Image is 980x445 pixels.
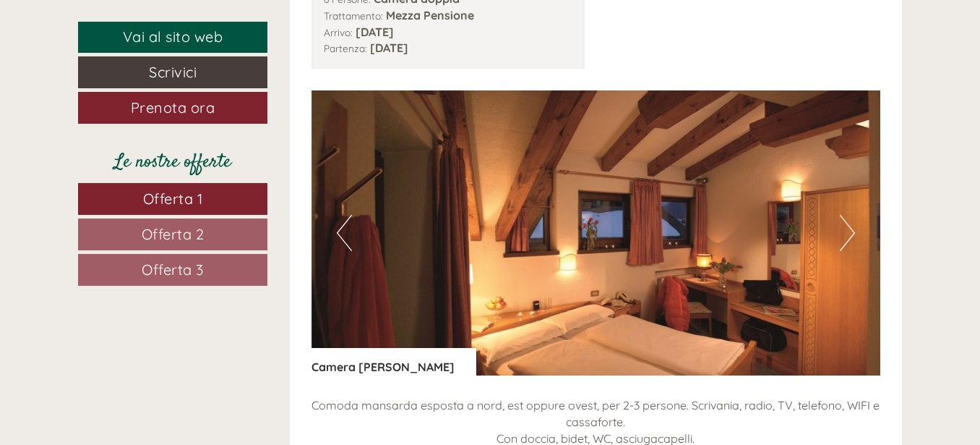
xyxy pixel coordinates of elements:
[386,8,474,22] b: Mezza Pensione
[324,42,367,54] small: Partenza:
[78,22,267,53] a: Vai al sito web
[143,190,203,208] span: Offerta 1
[311,348,476,376] div: Camera [PERSON_NAME]
[337,215,352,251] button: Previous
[840,215,855,251] button: Next
[22,70,228,80] small: 19:38
[257,11,312,35] div: [DATE]
[356,25,394,39] b: [DATE]
[491,375,570,407] button: Invia
[78,149,267,176] div: Le nostre offerte
[311,90,881,376] img: image
[78,92,267,124] a: Prenota ora
[324,9,383,22] small: Trattamento:
[370,41,408,55] b: [DATE]
[22,42,228,54] div: Hotel Weisses [PERSON_NAME]
[324,26,353,38] small: Arrivo:
[78,56,267,88] a: Scrivici
[142,225,205,243] span: Offerta 2
[11,39,236,83] div: Buon giorno, come possiamo aiutarla?
[142,260,204,279] span: Offerta 3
